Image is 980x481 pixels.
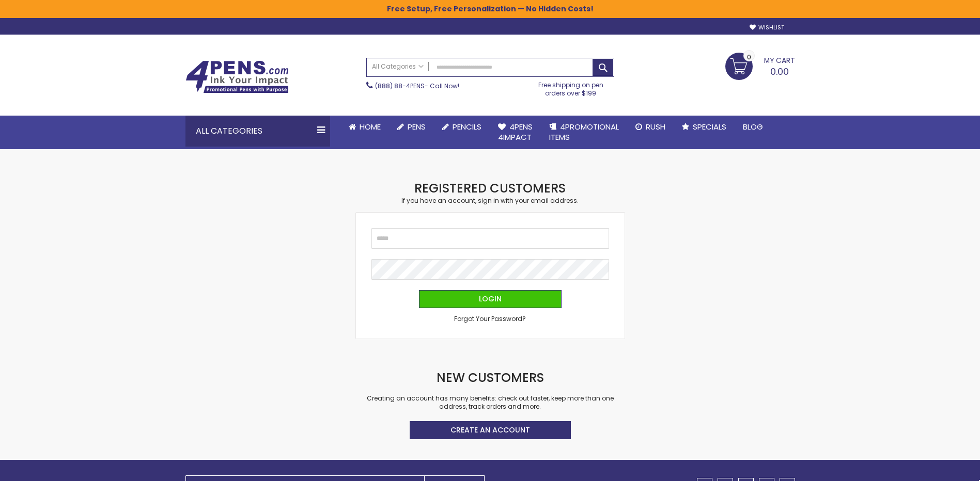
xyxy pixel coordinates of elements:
[185,60,289,93] img: 4Pens Custom Pens and Promotional Products
[747,52,751,62] span: 0
[527,77,614,98] div: Free shipping on pen orders over $199
[693,121,726,132] span: Specials
[437,369,544,386] strong: New Customers
[454,315,526,323] a: Forgot Your Password?
[375,82,425,90] a: (888) 88-4PENS
[389,116,434,138] a: Pens
[674,116,735,138] a: Specials
[419,290,562,308] button: Login
[185,116,330,147] div: All Categories
[360,121,381,132] span: Home
[434,116,490,138] a: Pencils
[450,425,530,435] span: Create an Account
[498,121,533,142] span: 4Pens 4impact
[453,121,481,132] span: Pencils
[541,116,627,149] a: 4PROMOTIONALITEMS
[356,197,625,205] div: If you have an account, sign in with your email address.
[408,121,426,132] span: Pens
[725,53,795,78] a: 0.00 0
[479,294,502,304] span: Login
[750,24,784,31] a: Wishlist
[627,116,674,138] a: Rush
[735,116,771,138] a: Blog
[646,121,665,132] span: Rush
[410,421,571,439] a: Create an Account
[340,116,389,138] a: Home
[549,121,619,142] span: 4PROMOTIONAL ITEMS
[770,65,789,78] span: 0.00
[743,121,763,132] span: Blog
[367,58,429,75] a: All Categories
[490,116,541,149] a: 4Pens4impact
[356,394,625,411] p: Creating an account has many benefits: check out faster, keep more than one address, track orders...
[414,180,566,197] strong: Registered Customers
[375,82,459,90] span: - Call Now!
[372,62,424,71] span: All Categories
